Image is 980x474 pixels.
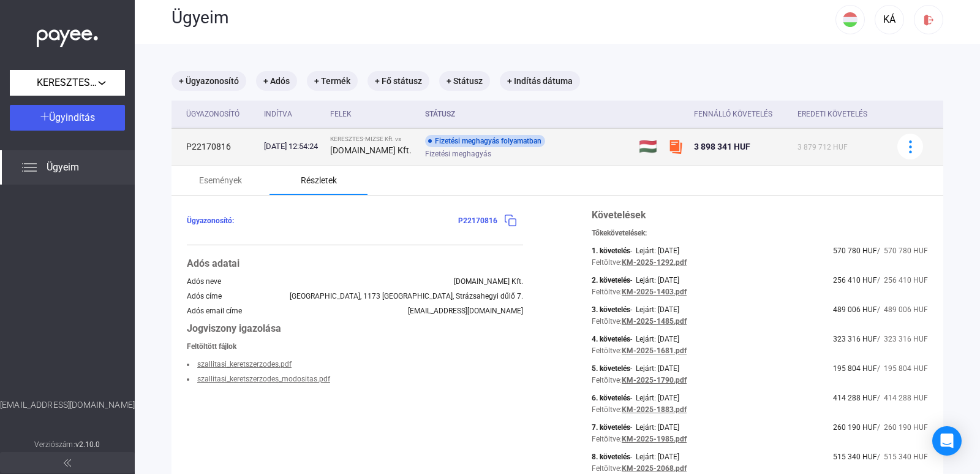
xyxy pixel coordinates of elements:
[187,321,523,336] div: Jogviszony igazolása
[875,5,904,34] button: KÁ
[47,160,79,175] span: Ügyeim
[833,453,877,461] span: 515 340 HUF
[877,364,928,373] span: / 195 804 HUF
[630,364,679,373] div: - Lejárt: [DATE]
[592,376,622,384] div: Feltöltve:
[64,459,71,467] img: arrow-double-left-grey.svg
[622,435,687,443] a: KM-2025-1985.pdf
[256,71,297,91] mat-chip: + Adós
[186,107,254,121] div: Ügyazonosító
[592,317,622,326] div: Feltöltve:
[187,277,221,286] div: Adós neve
[592,288,622,296] div: Feltöltve:
[171,7,835,28] div: Ügyeim
[330,136,415,143] div: KERESZTES-MIZSE Kft. vs
[439,71,490,91] mat-chip: + Státusz
[40,112,49,121] img: plus-white.svg
[630,247,679,255] div: - Lejárt: [DATE]
[622,317,687,326] a: KM-2025-1485.pdf
[634,128,663,165] td: 🇭🇺
[592,335,630,343] div: 4. követelés
[877,335,928,343] span: / 323 316 HUF
[843,12,858,27] img: HU
[833,394,877,402] span: 414 288 HUF
[592,423,630,432] div: 7. követelés
[408,307,523,315] div: [EMAIL_ADDRESS][DOMAIN_NAME]
[592,405,622,414] div: Feltöltve:
[835,5,865,34] button: HU
[833,305,877,314] span: 489 006 HUF
[330,107,352,121] div: Felek
[630,423,679,432] div: - Lejárt: [DATE]
[367,71,429,91] mat-chip: + Fő státusz
[592,364,630,373] div: 5. követelés
[897,134,923,159] button: more-blue
[622,258,687,267] a: KM-2025-1292.pdf
[187,342,523,351] div: Feltöltött fájlok
[833,364,877,373] span: 195 804 HUF
[879,12,900,27] div: KÁ
[171,128,259,165] td: P22170816
[630,335,679,343] div: - Lejárt: [DATE]
[877,394,928,402] span: / 414 288 HUF
[932,426,962,456] div: Open Intercom Messenger
[186,107,239,121] div: Ügyazonosító
[10,105,125,131] button: Ügyindítás
[187,256,523,271] div: Adós adatai
[592,247,630,255] div: 1. követelés
[592,435,622,443] div: Feltöltve:
[622,464,687,473] a: KM-2025-2068.pdf
[290,292,523,300] div: [GEOGRAPHIC_DATA], 1173 [GEOGRAPHIC_DATA], Strázsahegyi dűlő 7.
[425,135,545,147] div: Fizetési meghagyás folyamatban
[10,70,125,96] button: KERESZTES-MIZSE Kft.
[694,142,750,151] span: 3 898 341 HUF
[264,140,320,153] div: [DATE] 12:54:24
[668,139,683,154] img: szamlazzhu-mini
[622,405,687,414] a: KM-2025-1883.pdf
[187,216,234,225] span: Ügyazonosító:
[592,208,928,223] div: Követelések
[199,173,242,188] div: Események
[630,276,679,285] div: - Lejárt: [DATE]
[197,375,330,383] a: szallitasi_keretszerzodes_modositas.pdf
[264,107,292,121] div: Indítva
[425,147,491,161] span: Fizetési meghagyás
[504,214,517,227] img: copy-blue
[622,376,687,384] a: KM-2025-1790.pdf
[592,276,630,285] div: 2. követelés
[458,216,497,225] span: P22170816
[592,258,622,267] div: Feltöltve:
[922,13,935,26] img: logout-red
[75,440,100,449] strong: v2.10.0
[797,107,882,121] div: Eredeti követelés
[22,160,37,175] img: list.svg
[877,453,928,461] span: / 515 340 HUF
[622,346,687,355] a: KM-2025-1681.pdf
[420,101,634,128] th: Státusz
[877,276,928,285] span: / 256 410 HUF
[833,423,877,432] span: 260 190 HUF
[904,140,917,153] img: more-blue
[592,394,630,402] div: 6. követelés
[797,143,848,151] span: 3 879 712 HUF
[454,277,523,286] div: [DOMAIN_NAME] Kft.
[630,453,679,461] div: - Lejárt: [DATE]
[330,107,415,121] div: Felek
[592,305,630,314] div: 3. követelés
[630,305,679,314] div: - Lejárt: [DATE]
[49,112,95,123] span: Ügyindítás
[500,71,580,91] mat-chip: + Indítás dátuma
[833,247,877,255] span: 570 780 HUF
[833,335,877,343] span: 323 316 HUF
[797,107,867,121] div: Eredeti követelés
[833,276,877,285] span: 256 410 HUF
[171,71,246,91] mat-chip: + Ügyazonosító
[37,75,98,90] span: KERESZTES-MIZSE Kft.
[301,173,337,188] div: Részletek
[592,464,622,473] div: Feltöltve:
[914,5,943,34] button: logout-red
[37,23,98,48] img: white-payee-white-dot.svg
[197,360,292,369] a: szallitasi_keretszerzodes.pdf
[630,394,679,402] div: - Lejárt: [DATE]
[622,288,687,296] a: KM-2025-1403.pdf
